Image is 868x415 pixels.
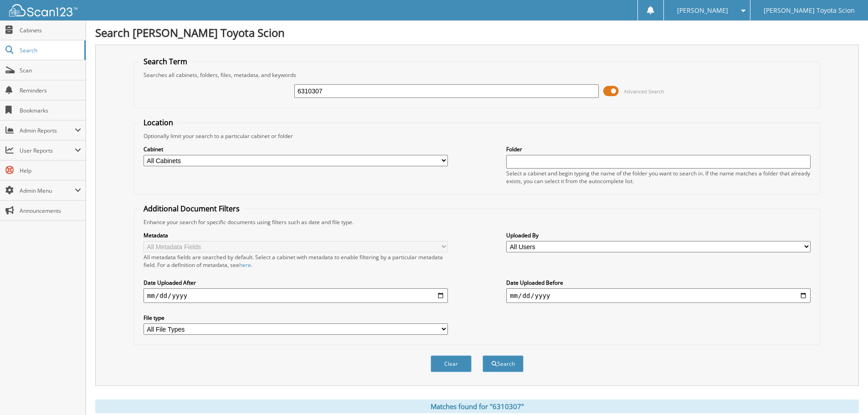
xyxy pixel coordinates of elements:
[20,46,80,54] span: Search
[20,167,81,174] span: Help
[144,253,448,269] div: All metadata fields are searched by default. Select a cabinet with metadata to enable filtering b...
[483,355,524,372] button: Search
[95,25,859,40] h1: Search [PERSON_NAME] Toyota Scion
[139,218,815,226] div: Enhance your search for specific documents using filters such as date and file type.
[144,288,448,303] input: start
[144,279,448,287] label: Date Uploaded After
[144,231,448,239] label: Metadata
[20,147,75,154] span: User Reports
[144,314,448,322] label: File type
[431,355,472,372] button: Clear
[20,87,81,94] span: Reminders
[506,279,811,287] label: Date Uploaded Before
[139,71,815,79] div: Searches all cabinets, folders, files, metadata, and keywords
[20,207,81,215] span: Announcements
[139,56,192,67] legend: Search Term
[95,400,859,413] div: Matches found for "6310307"
[20,26,81,34] span: Cabinets
[139,118,178,128] legend: Location
[506,169,811,185] div: Select a cabinet and begin typing the name of the folder you want to search in. If the name match...
[677,8,728,13] span: [PERSON_NAME]
[9,4,77,16] img: scan123-logo-white.svg
[144,145,448,153] label: Cabinet
[624,88,664,95] span: Advanced Search
[139,132,815,140] div: Optionally limit your search to a particular cabinet or folder
[20,107,81,114] span: Bookmarks
[506,145,811,153] label: Folder
[20,187,75,195] span: Admin Menu
[20,127,75,134] span: Admin Reports
[506,231,811,239] label: Uploaded By
[764,8,855,13] span: [PERSON_NAME] Toyota Scion
[20,67,81,74] span: Scan
[139,204,244,214] legend: Additional Document Filters
[506,288,811,303] input: end
[239,261,251,269] a: here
